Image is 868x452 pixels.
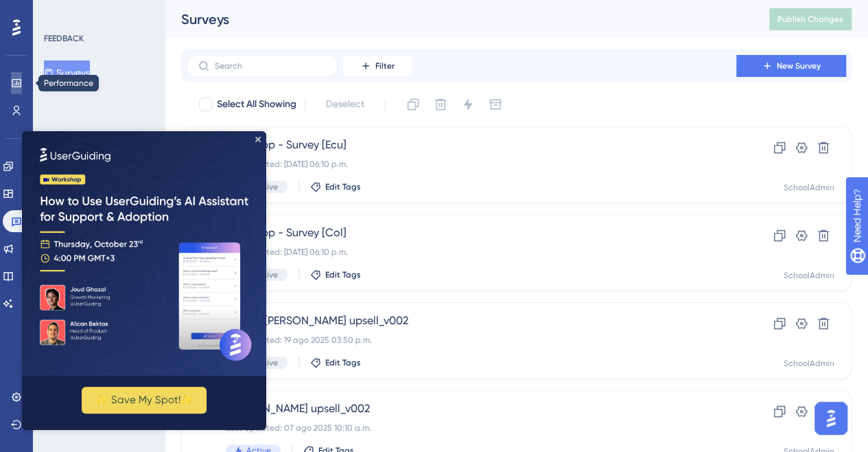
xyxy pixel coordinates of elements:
div: Last Updated: 07 ago 2025 10:10 a.m. [226,422,697,433]
div: FEEDBACK [44,33,84,44]
span: [PERSON_NAME] upsell_v002 [226,400,697,417]
div: SchoolAdmin [784,182,834,193]
div: Close Preview [233,5,239,11]
span: SuperApp - Survey [Col] [226,225,697,241]
button: Filter [343,55,412,77]
span: New Survey [777,60,821,71]
button: Edit Tags [310,357,361,368]
div: Last Updated: [DATE] 06:10 p.m. [226,159,697,170]
span: Edit Tags [325,269,361,280]
span: Select All Showing [217,96,296,113]
button: Publish Changes [769,8,852,30]
span: Need Help? [32,3,86,20]
span: Edit Tags [325,357,361,368]
button: Surveys [44,60,90,85]
span: Edit Tags [325,181,361,192]
div: SchoolAdmin [784,270,834,281]
input: Search [215,61,326,71]
div: Last Updated: [DATE] 06:10 p.m. [226,247,697,258]
div: Last Updated: 19 ago 2025 03:50 p.m. [226,335,697,346]
button: Deselect [314,92,377,117]
span: Copy - [PERSON_NAME] upsell_v002 [226,313,697,329]
iframe: UserGuiding AI Assistant Launcher [810,398,852,439]
div: Surveys [181,10,735,29]
button: ✨ Save My Spot!✨ [60,256,185,282]
span: SuperApp - Survey [Ecu] [226,137,697,153]
span: Publish Changes [777,14,843,25]
button: New Survey [736,55,846,77]
div: SchoolAdmin [784,358,834,369]
button: Edit Tags [310,181,361,192]
span: Filter [375,60,395,71]
span: Deselect [326,96,364,113]
button: Edit Tags [310,269,361,280]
